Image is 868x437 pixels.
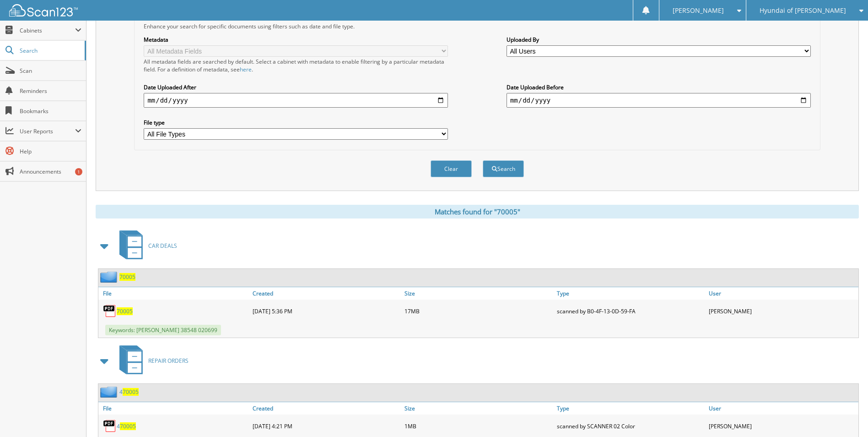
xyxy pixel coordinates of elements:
[402,302,554,320] div: 17MB
[20,127,75,135] span: User Reports
[123,388,139,396] span: 70005
[706,417,858,435] div: [PERSON_NAME]
[20,168,81,175] span: Announcements
[20,27,75,34] span: Cabinets
[119,388,139,396] a: 470005
[103,304,117,318] img: PDF.png
[144,36,448,44] label: Metadata
[100,271,119,283] img: folder2.png
[96,205,859,218] div: Matches found for "70005"
[119,273,135,281] a: 70005
[555,287,706,300] a: Type
[706,287,858,300] a: User
[114,228,177,264] a: CAR DEALS
[114,343,189,379] a: REPAIR ORDERS
[20,147,81,155] span: Help
[120,422,136,430] span: 70005
[402,402,554,415] a: Size
[706,402,858,415] a: User
[9,4,78,16] img: scan123-logo-white.svg
[117,307,133,315] a: 70005
[507,83,811,91] label: Date Uploaded Before
[555,402,706,415] a: Type
[402,417,554,435] div: 1MB
[507,36,811,44] label: Uploaded By
[20,67,81,75] span: Scan
[98,287,250,300] a: File
[483,160,524,177] button: Search
[760,8,846,13] span: Hyundai of [PERSON_NAME]
[402,287,554,300] a: Size
[20,47,80,55] span: Search
[250,287,402,300] a: Created
[555,302,706,320] div: scanned by B0-4F-13-0D-59-FA
[144,58,448,73] div: All metadata fields are searched by default. Select a cabinet with metadata to enable filtering b...
[250,417,402,435] div: [DATE] 4:21 PM
[431,160,472,177] button: Clear
[20,87,81,95] span: Reminders
[105,325,221,335] span: Keywords: [PERSON_NAME] 38548 020699
[555,417,706,435] div: scanned by SCANNER 02 Color
[148,242,177,250] span: CAR DEALS
[100,386,119,398] img: folder2.png
[75,168,82,175] div: 1
[673,8,724,13] span: [PERSON_NAME]
[507,93,811,108] input: end
[144,83,448,91] label: Date Uploaded After
[148,357,189,365] span: REPAIR ORDERS
[240,66,252,73] a: here
[706,302,858,320] div: [PERSON_NAME]
[20,107,81,115] span: Bookmarks
[144,93,448,108] input: start
[98,402,250,415] a: File
[250,302,402,320] div: [DATE] 5:36 PM
[117,422,136,430] a: 470005
[103,419,117,433] img: PDF.png
[144,119,448,126] label: File type
[250,402,402,415] a: Created
[139,22,815,30] div: Enhance your search for specific documents using filters such as date and file type.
